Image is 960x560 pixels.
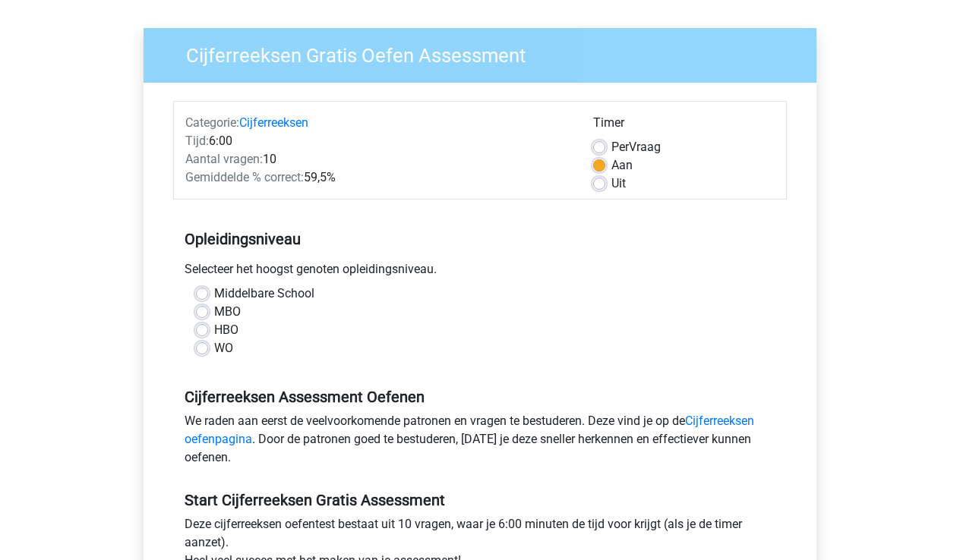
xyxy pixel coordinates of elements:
span: Aantal vragen: [185,152,263,166]
div: Timer [593,114,775,138]
label: MBO [214,303,241,321]
h5: Start Cijferreeksen Gratis Assessment [185,491,775,509]
label: Aan [611,156,633,175]
div: 59,5% [174,168,582,187]
div: 6:00 [174,132,582,150]
label: Middelbare School [214,285,314,303]
span: Tijd: [185,134,209,148]
a: Cijferreeksen [239,115,308,130]
h5: Opleidingsniveau [185,224,775,254]
span: Per [611,140,629,154]
div: Selecteer het hoogst genoten opleidingsniveau. [173,260,787,285]
span: Categorie: [185,115,239,130]
label: HBO [214,321,238,339]
h3: Cijferreeksen Gratis Oefen Assessment [168,38,805,68]
div: 10 [174,150,582,168]
label: Vraag [611,138,661,156]
label: Uit [611,175,626,193]
h5: Cijferreeksen Assessment Oefenen [185,388,775,406]
label: WO [214,339,233,357]
div: We raden aan eerst de veelvoorkomende patronen en vragen te bestuderen. Deze vind je op de . Door... [173,412,787,473]
span: Gemiddelde % correct: [185,170,304,184]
